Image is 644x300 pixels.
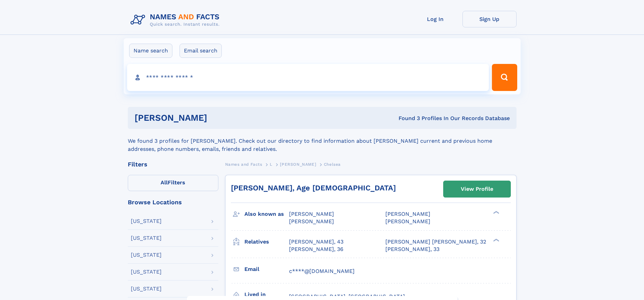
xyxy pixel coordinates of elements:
[180,44,222,58] label: Email search
[128,175,218,191] label: Filters
[128,129,517,153] div: We found 3 profiles for [PERSON_NAME]. Check out our directory to find information about [PERSON_...
[225,160,262,168] a: Names and Facts
[444,181,510,197] a: View Profile
[385,218,430,225] span: [PERSON_NAME]
[385,238,486,246] a: [PERSON_NAME] [PERSON_NAME], 32
[244,263,289,275] h3: Email
[461,181,493,197] div: View Profile
[289,218,334,225] span: [PERSON_NAME]
[131,218,162,224] div: [US_STATE]
[280,160,316,168] a: [PERSON_NAME]
[131,235,162,241] div: [US_STATE]
[289,293,405,300] span: [GEOGRAPHIC_DATA], [GEOGRAPHIC_DATA]
[492,64,517,91] button: Search Button
[128,11,225,29] img: Logo Names and Facts
[131,252,162,258] div: [US_STATE]
[131,269,162,275] div: [US_STATE]
[270,162,272,167] span: L
[289,238,343,246] a: [PERSON_NAME], 43
[303,115,510,122] div: Found 3 Profiles In Our Records Database
[129,44,172,58] label: Name search
[131,286,162,292] div: [US_STATE]
[135,114,303,122] h1: [PERSON_NAME]
[270,160,272,168] a: L
[280,162,316,167] span: [PERSON_NAME]
[492,238,500,242] div: ❯
[128,161,218,167] div: Filters
[231,184,396,192] a: [PERSON_NAME], Age [DEMOGRAPHIC_DATA]
[127,64,489,91] input: search input
[289,246,343,253] a: [PERSON_NAME], 36
[408,11,462,27] a: Log In
[492,210,500,215] div: ❯
[244,236,289,248] h3: Relatives
[244,208,289,220] h3: Also known as
[128,199,218,205] div: Browse Locations
[324,162,341,167] span: Chelsea
[385,211,430,217] span: [PERSON_NAME]
[462,11,517,27] a: Sign Up
[289,211,334,217] span: [PERSON_NAME]
[385,246,439,253] a: [PERSON_NAME], 33
[161,179,168,186] span: All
